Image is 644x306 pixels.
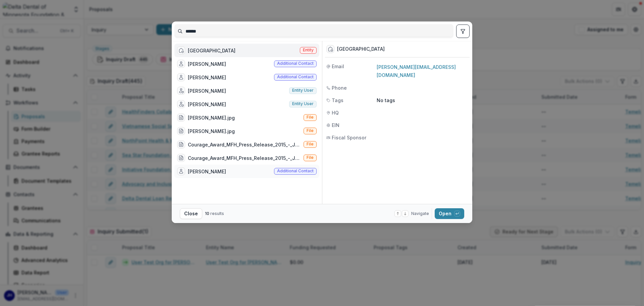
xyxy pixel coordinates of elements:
div: [PERSON_NAME] [188,168,226,175]
span: File [307,115,314,120]
span: File [307,142,314,146]
div: [GEOGRAPHIC_DATA] [337,46,385,52]
span: Additional contact [277,169,314,173]
span: Entity user [292,88,314,93]
span: File [307,128,314,133]
div: [PERSON_NAME].jpg [188,114,235,121]
div: [PERSON_NAME] [188,60,226,68]
span: EIN [332,122,339,129]
div: [PERSON_NAME] [188,74,226,81]
div: [GEOGRAPHIC_DATA] [188,47,235,54]
div: [PERSON_NAME].jpg [188,128,235,135]
span: Navigate [411,211,429,217]
div: [PERSON_NAME] [188,101,226,108]
div: Courage_Award_MFH_Press_Release_2015_-_Josh_Benson.pdf [188,155,301,162]
a: [PERSON_NAME][EMAIL_ADDRESS][DOMAIN_NAME] [377,64,456,78]
span: Email [332,63,344,70]
span: Entity user [292,101,314,106]
span: Entity [303,48,314,52]
span: Fiscal Sponsor [332,134,366,141]
span: Tags [332,97,343,104]
span: 10 [205,211,209,216]
span: Phone [332,84,347,91]
button: Open [435,208,464,219]
span: Additional contact [277,61,314,66]
span: results [210,211,224,216]
p: No tags [377,97,395,104]
button: toggle filters [456,25,470,38]
span: HQ [332,109,339,116]
div: [PERSON_NAME] [188,87,226,94]
span: File [307,155,314,160]
button: Close [180,208,202,219]
span: Additional contact [277,75,314,79]
div: Courage_Award_MFH_Press_Release_2015_-_Josh_Benson.pdf [188,141,301,148]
